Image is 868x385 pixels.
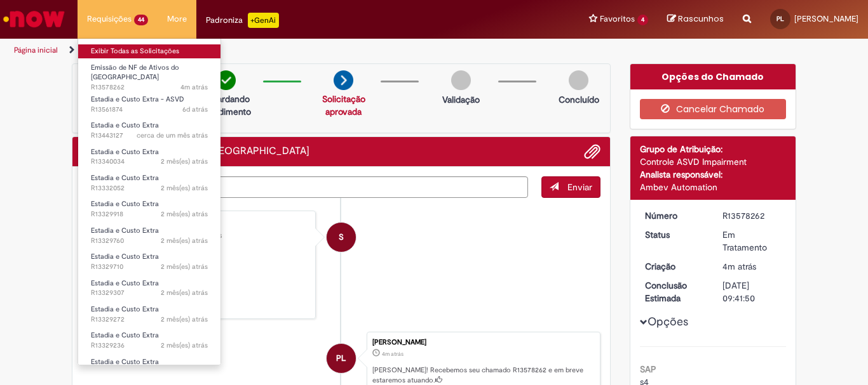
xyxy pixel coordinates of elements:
[161,341,208,350] span: 2 mês(es) atrás
[78,197,220,221] a: Aberto R13329918 : Estadia e Custo Extra
[451,70,471,90] img: img-circle-grey.png
[640,143,787,155] div: Grupo de Atribuição:
[78,119,220,142] a: Aberto R13443127 : Estadia e Custo Extra
[630,64,796,89] div: Opções do Chamado
[82,176,528,198] textarea: Digite sua mensagem aqui...
[372,365,593,385] p: [PERSON_NAME]! Recebemos seu chamado R13578262 e em breve estaremos atuando.
[91,209,208,219] span: R13329918
[91,82,208,93] span: R13578262
[722,261,756,272] span: 4m atrás
[640,363,656,375] b: SAP
[161,236,208,245] time: 28/07/2025 15:16:52
[161,288,208,297] time: 28/07/2025 14:15:00
[637,15,648,25] span: 4
[541,176,600,198] button: Enviar
[635,228,714,241] dt: Status
[78,61,220,88] a: Aberto R13578262 : Emissão de NF de Ativos do ASVD
[78,44,220,58] a: Exibir Todas as Solicitações
[635,209,714,222] dt: Número
[195,93,257,118] p: Aguardando atendimento
[161,262,208,271] time: 28/07/2025 15:09:40
[248,13,279,28] p: +GenAi
[78,277,220,300] a: Aberto R13329307 : Estadia e Custo Extra
[640,168,787,181] div: Analista responsável:
[382,350,403,358] span: 4m atrás
[206,13,279,28] div: Padroniza
[78,93,220,116] a: Aberto R13561874 : Estadia e Custo Extra - ASVD
[137,131,208,140] time: 25/08/2025 09:46:21
[134,15,148,25] span: 44
[640,181,787,193] div: Ambev Automation
[78,224,220,247] a: Aberto R13329760 : Estadia e Custo Extra
[91,121,159,130] span: Estadia e Custo Extra
[91,330,159,340] span: Estadia e Custo Extra
[91,199,159,209] span: Estadia e Custo Extra
[161,183,208,193] time: 29/07/2025 09:38:32
[372,339,593,346] div: [PERSON_NAME]
[161,236,208,245] span: 2 mês(es) atrás
[91,262,208,272] span: R13329710
[382,350,403,358] time: 29/09/2025 16:41:46
[794,13,858,24] span: [PERSON_NAME]
[640,155,787,168] div: Controle ASVD Impairment
[635,260,714,273] dt: Criação
[161,288,208,297] span: 2 mês(es) atrás
[91,288,208,298] span: R13329307
[327,344,356,373] div: PAULO LUBIATO
[1,6,67,32] img: ServiceNow
[78,250,220,273] a: Aberto R13329710 : Estadia e Custo Extra
[161,209,208,219] time: 28/07/2025 15:38:23
[78,171,220,195] a: Aberto R13332052 : Estadia e Custo Extra
[91,236,208,246] span: R13329760
[91,147,159,157] span: Estadia e Custo Extra
[322,93,365,117] a: Solicitação aprovada
[78,145,220,169] a: Aberto R13340034 : Estadia e Custo Extra
[584,143,600,160] button: Adicionar anexos
[91,278,159,288] span: Estadia e Custo Extra
[91,183,208,193] span: R13332052
[161,315,208,324] span: 2 mês(es) atrás
[182,105,208,114] span: 6d atrás
[91,131,208,141] span: R13443127
[91,341,208,351] span: R13329236
[167,13,187,25] span: More
[635,279,714,304] dt: Conclusão Estimada
[91,95,184,104] span: Estadia e Custo Extra - ASVD
[442,93,480,106] p: Validação
[91,157,208,167] span: R13340034
[91,357,159,367] span: Estadia e Custo Extra
[10,39,569,62] ul: Trilhas de página
[722,209,782,222] div: R13578262
[180,82,208,92] time: 29/09/2025 16:41:48
[567,181,592,193] span: Enviar
[559,93,599,106] p: Concluído
[161,157,208,166] time: 31/07/2025 09:07:04
[91,105,208,115] span: R13561874
[91,63,179,82] span: Emissão de NF de Ativos do [GEOGRAPHIC_DATA]
[216,70,236,90] img: check-circle-green.png
[161,157,208,166] span: 2 mês(es) atrás
[180,82,208,92] span: 4m atrás
[91,226,159,235] span: Estadia e Custo Extra
[91,252,159,261] span: Estadia e Custo Extra
[78,38,221,365] ul: Requisições
[91,173,159,183] span: Estadia e Custo Extra
[182,105,208,114] time: 24/09/2025 09:54:21
[91,304,159,314] span: Estadia e Custo Extra
[161,315,208,324] time: 28/07/2025 14:09:02
[137,131,208,140] span: cerca de um mês atrás
[87,13,132,25] span: Requisições
[640,99,787,119] button: Cancelar Chamado
[722,228,782,254] div: Em Tratamento
[339,222,344,252] span: S
[327,223,356,252] div: System
[78,329,220,352] a: Aberto R13329236 : Estadia e Custo Extra
[334,70,353,90] img: arrow-next.png
[161,209,208,219] span: 2 mês(es) atrás
[722,261,756,272] time: 29/09/2025 16:41:46
[667,13,724,25] a: Rascunhos
[722,260,782,273] div: 29/09/2025 16:41:46
[78,355,220,379] a: Aberto R13319549 : Estadia e Custo Extra
[161,262,208,271] span: 2 mês(es) atrás
[776,15,784,23] span: PL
